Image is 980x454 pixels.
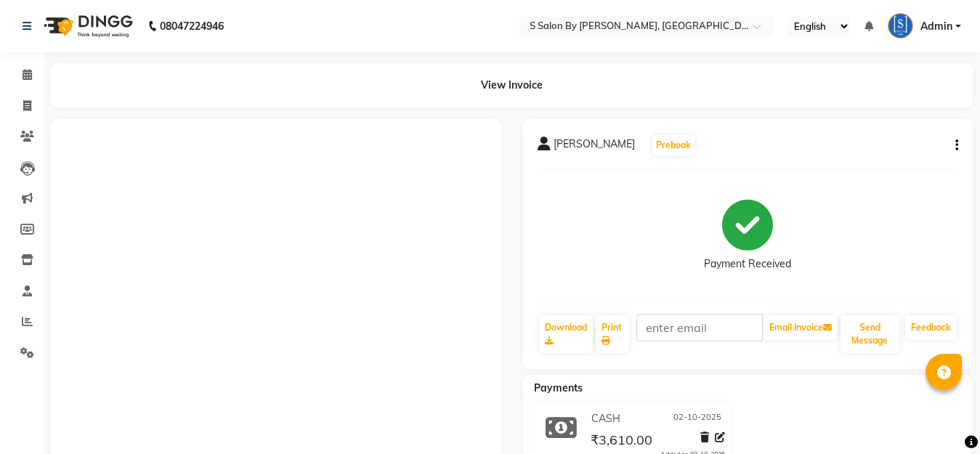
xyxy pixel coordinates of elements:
[554,137,635,157] span: [PERSON_NAME]
[673,411,721,426] span: 02-10-2025
[841,315,899,353] button: Send Message
[636,314,763,341] input: enter email
[596,315,629,353] a: Print
[37,6,137,46] img: logo
[704,256,791,272] div: Payment Received
[534,381,583,394] span: Payments
[888,13,913,38] img: Admin
[905,315,957,340] a: Feedback
[160,6,224,46] b: 08047224946
[591,431,652,452] span: ₹3,610.00
[539,315,593,353] a: Download
[51,63,973,108] div: View Invoice
[764,315,838,340] button: Email Invoice
[919,396,965,439] iframe: chat widget
[920,19,952,34] span: Admin
[591,411,620,426] span: CASH
[652,135,694,155] button: Prebook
